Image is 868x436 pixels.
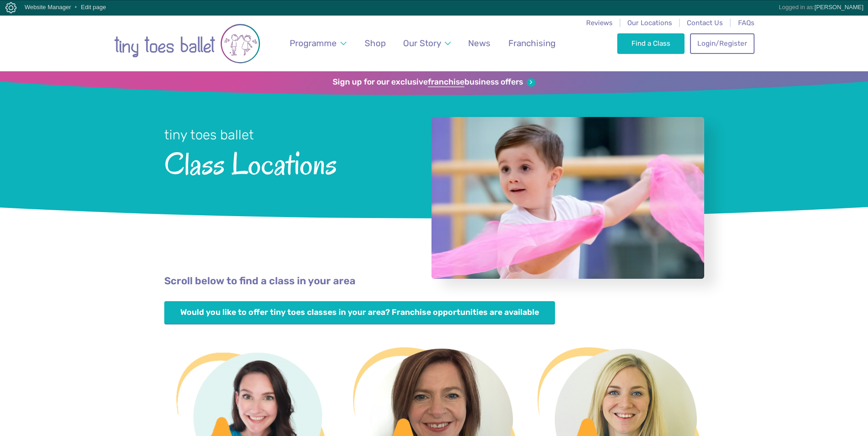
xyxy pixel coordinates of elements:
[164,274,704,288] p: Scroll below to find a class in your area
[617,33,685,53] a: Find a Class
[586,19,613,27] a: Reviews
[504,32,560,54] a: Franchising
[687,19,723,27] a: Contact Us
[428,77,464,87] strong: franchise
[690,33,754,53] a: Login/Register
[738,19,755,27] a: FAQs
[508,38,555,48] span: Franchising
[333,77,535,87] a: Sign up for our exclusivefranchisebusiness offers
[399,32,455,54] a: Our Story
[365,38,386,48] span: Shop
[403,38,441,48] span: Our Story
[290,38,337,48] span: Programme
[285,32,350,54] a: Programme
[114,21,260,67] img: tiny toes ballet
[114,15,260,71] a: Go to home page
[164,301,555,324] a: Would you like to offer tiny toes classes in your area? Franchise opportunities are available
[468,38,491,48] span: News
[164,127,254,143] small: tiny toes ballet
[464,32,495,54] a: News
[164,144,407,181] span: Class Locations
[360,32,390,54] a: Shop
[627,19,672,27] a: Our Locations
